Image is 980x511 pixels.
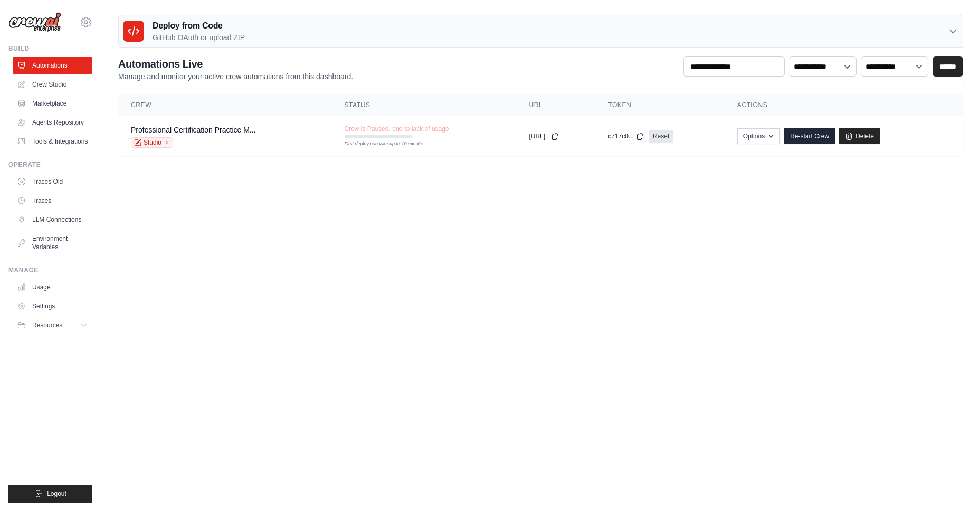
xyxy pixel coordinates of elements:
[13,317,92,334] button: Resources
[131,126,256,134] a: Professional Certification Practice M...
[725,94,963,116] th: Actions
[595,94,725,116] th: Token
[8,485,92,503] button: Logout
[345,125,449,133] span: Crew is Paused, due to lack of usage
[153,32,245,43] p: GitHub OAuth or upload ZIP
[608,132,644,140] button: c717c0...
[131,137,173,148] a: Studio
[13,192,92,209] a: Traces
[118,56,353,71] h2: Automations Live
[737,128,780,144] button: Options
[8,266,92,275] div: Manage
[13,298,92,315] a: Settings
[13,57,92,74] a: Automations
[839,128,880,144] a: Delete
[32,321,62,329] span: Resources
[13,133,92,150] a: Tools & Integrations
[13,173,92,190] a: Traces Old
[118,71,353,82] p: Manage and monitor your active crew automations from this dashboard.
[13,76,92,93] a: Crew Studio
[13,230,92,256] a: Environment Variables
[118,94,332,116] th: Crew
[345,140,412,148] div: First deploy can take up to 10 minutes
[13,114,92,131] a: Agents Repository
[332,94,517,116] th: Status
[47,489,66,498] span: Logout
[8,44,92,53] div: Build
[8,12,61,32] img: Logo
[784,128,835,144] a: Re-start Crew
[516,94,595,116] th: URL
[13,95,92,112] a: Marketplace
[13,211,92,228] a: LLM Connections
[8,160,92,169] div: Operate
[13,279,92,296] a: Usage
[649,130,673,143] a: Reset
[153,20,245,32] h3: Deploy from Code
